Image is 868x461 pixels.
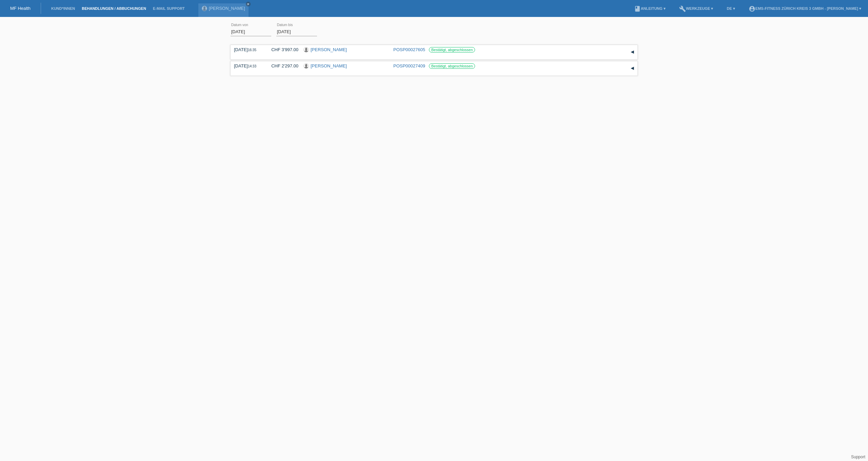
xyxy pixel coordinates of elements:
a: close [246,2,251,6]
a: POSP00027605 [393,47,425,52]
i: account_circle [749,5,755,12]
label: Bestätigt, abgeschlossen [429,63,475,69]
a: [PERSON_NAME] [209,6,245,11]
div: CHF 2'297.00 [266,63,298,68]
a: Support [851,455,865,459]
label: Bestätigt, abgeschlossen [429,47,475,53]
a: Behandlungen / Abbuchungen [78,6,150,11]
a: E-Mail Support [150,6,188,11]
div: auf-/zuklappen [627,63,637,74]
a: [PERSON_NAME] [311,47,347,52]
i: build [679,5,686,12]
div: auf-/zuklappen [627,47,637,57]
a: POSP00027409 [393,63,425,68]
a: account_circleEMS-Fitness Zürich Kreis 3 GmbH - [PERSON_NAME] ▾ [745,6,865,11]
span: 16:35 [248,48,256,52]
div: [DATE] [234,63,261,68]
a: DE ▾ [723,6,738,11]
a: Kund*innen [48,6,78,11]
a: MF Health [10,6,31,11]
a: buildWerkzeuge ▾ [676,6,717,11]
i: close [246,2,250,6]
a: bookAnleitung ▾ [631,6,669,11]
a: [PERSON_NAME] [311,63,347,68]
div: [DATE] [234,47,261,52]
span: 14:33 [248,64,256,68]
i: book [634,5,641,12]
div: CHF 3'997.00 [266,47,298,52]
